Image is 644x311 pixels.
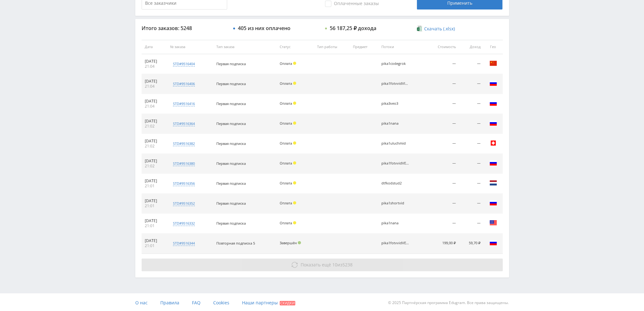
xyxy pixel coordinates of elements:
div: std#9516380 [173,161,195,166]
span: Оплата [280,181,292,185]
span: Оплата [280,61,292,66]
span: О нас [135,300,148,306]
div: 405 из них оплачено [238,25,290,31]
th: Статус [277,40,314,54]
th: № заказа [167,40,213,54]
span: FAQ [192,300,201,306]
span: Оплата [280,201,292,205]
div: std#9516344 [173,241,195,246]
span: Наши партнеры [242,300,278,306]
div: std#9516416 [173,101,195,106]
th: Потоки [378,40,426,54]
span: Оплата [280,141,292,146]
td: — [426,94,459,114]
span: Правила [160,300,179,306]
span: Первая подписка [216,161,246,166]
img: rus.png [489,99,497,107]
div: 21:02 [145,124,164,129]
div: 21:04 [145,104,164,109]
div: 21:04 [145,64,164,69]
span: Скидки [280,301,295,305]
td: — [459,94,484,114]
th: Тип работы [314,40,350,54]
div: pika1fotvvidVEO3 [381,241,410,245]
div: [DATE] [145,218,164,223]
td: — [459,174,484,194]
img: chn.png [489,59,497,67]
span: Оплаченные заказы [325,1,379,7]
img: che.png [489,139,497,147]
span: Первая подписка [216,61,246,66]
img: xlsx [417,25,422,32]
span: Холд [293,121,296,125]
div: [DATE] [145,198,164,203]
span: 10 [332,262,337,268]
span: 5238 [342,262,353,268]
span: Холд [293,82,296,85]
div: dtfkodstud2 [381,181,410,185]
button: Показать ещё 10из5238 [142,258,503,271]
div: 56 187,25 ₽ дохода [330,25,376,31]
span: Подтвержден [298,241,301,244]
td: — [459,214,484,233]
div: 21:04 [145,84,164,89]
th: Тип заказа [213,40,277,54]
td: — [426,74,459,94]
td: — [426,114,459,134]
div: std#9516382 [173,141,195,146]
div: pika3veo3 [381,102,410,106]
td: — [426,194,459,214]
span: Холд [293,62,296,65]
div: pika1nana [381,121,410,126]
div: [DATE] [145,79,164,84]
div: pika1nana [381,221,410,225]
div: std#9516352 [173,201,195,206]
td: — [459,154,484,174]
img: rus.png [489,79,497,87]
div: std#9516356 [173,181,195,186]
div: [DATE] [145,119,164,124]
span: Показать ещё [301,262,331,268]
td: — [426,134,459,154]
span: Оплата [280,81,292,86]
div: [DATE] [145,99,164,104]
td: — [426,174,459,194]
span: Завершён [280,240,297,245]
span: Оплата [280,161,292,165]
img: rus.png [489,119,497,127]
span: Первая подписка [216,201,246,206]
th: Гео [484,40,503,54]
span: из [301,262,353,268]
th: Предмет [350,40,378,54]
img: nld.png [489,179,497,187]
span: Первая подписка [216,141,246,146]
td: — [426,214,459,233]
div: std#9516332 [173,221,195,226]
th: Стоимость [426,40,459,54]
div: 21:02 [145,144,164,149]
td: — [426,54,459,74]
div: 21:01 [145,183,164,189]
span: Первая подписка [216,181,246,186]
img: usa.png [489,219,497,227]
span: Холд [293,161,296,165]
div: 21:01 [145,223,164,228]
th: Доход [459,40,484,54]
a: Скачать (.xlsx) [417,26,455,32]
td: — [426,154,459,174]
div: std#9516406 [173,81,195,86]
div: 21:01 [145,203,164,208]
span: Первая подписка [216,221,246,226]
div: pika1shortvid [381,201,410,205]
td: — [459,134,484,154]
div: std#9516364 [173,121,195,126]
span: Оплата [280,121,292,126]
td: — [459,74,484,94]
span: Холд [293,141,296,145]
div: 21:02 [145,164,164,169]
div: [DATE] [145,238,164,243]
td: — [459,54,484,74]
img: rus.png [489,239,497,246]
td: — [459,114,484,134]
span: Cookies [213,300,229,306]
